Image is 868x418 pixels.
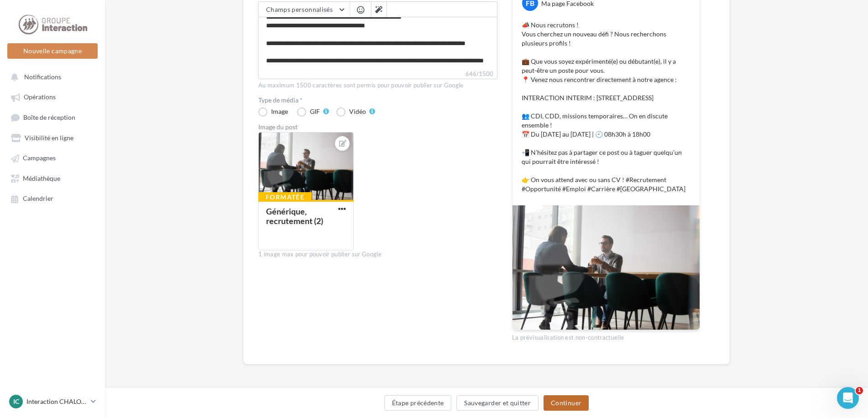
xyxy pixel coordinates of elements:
[258,97,497,103] label: Type de média *
[23,195,53,203] span: Calendrier
[23,174,60,182] span: Médiathèque
[856,387,863,394] span: 1
[266,5,333,13] span: Champs personnalisés
[24,73,61,81] span: Notifications
[512,330,700,342] div: La prévisualisation est non-contractuelle
[258,250,497,259] div: 1 image max pour pouvoir publier sur Google
[7,43,98,59] button: Nouvelle campagne
[5,109,99,126] a: Boîte de réception
[258,69,497,79] label: 646/1500
[5,170,99,186] a: Médiathèque
[5,190,99,206] a: Calendrier
[456,395,539,411] button: Sauvegarder et quitter
[544,395,589,411] button: Continuer
[271,108,288,115] div: Image
[7,393,98,410] a: IC Interaction CHALON SUR SAONE
[258,82,497,90] div: Au maximum 1500 caractères sont permis pour pouvoir publier sur Google
[837,387,859,409] iframe: Intercom live chat
[5,88,99,105] a: Opérations
[258,192,312,202] div: Formatée
[24,93,56,101] span: Opérations
[5,68,96,85] button: Notifications
[26,397,87,406] p: Interaction CHALON SUR SAONE
[258,124,497,130] div: Image du post
[5,149,99,166] a: Campagnes
[266,206,323,226] div: Générique, recrutement (2)
[23,154,56,162] span: Campagnes
[23,113,75,121] span: Boîte de réception
[13,397,19,406] span: IC
[5,129,99,146] a: Visibilité en ligne
[522,20,690,194] p: 📣 Nous recrutons ! Vous cherchez un nouveau défi ? Nous recherchons plusieurs profils ! 💼 Que vou...
[259,2,350,17] button: Champs personnalisés
[384,395,452,411] button: Étape précédente
[310,108,320,115] div: GIF
[25,134,73,142] span: Visibilité en ligne
[349,108,366,115] div: Vidéo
